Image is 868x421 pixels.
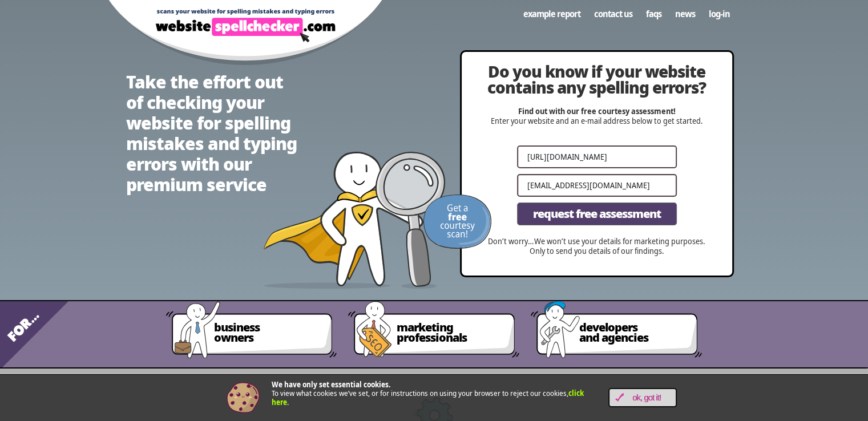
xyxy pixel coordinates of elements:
[263,152,446,289] img: website spellchecker scans your website looking for spelling mistakes
[272,388,584,407] a: click here
[624,393,670,403] span: OK, Got it!
[517,145,677,168] input: eg https://www.mywebsite.com/
[516,3,587,25] a: Example Report
[485,237,709,256] p: Don’t worry…We won’t use your details for marketing purposes. Only to send you details of our fin...
[668,3,701,25] a: News
[579,322,688,343] span: developers and agencies
[639,3,668,25] a: FAQs
[200,315,337,362] a: businessowners
[587,3,639,25] a: Contact us
[701,3,736,25] a: Log-in
[126,72,297,195] h1: Take the effort out of checking your website for spelling mistakes and typing errors with our pre...
[485,63,709,95] h2: Do you know if your website contains any spelling errors?
[533,208,661,220] span: Request Free Assessment
[608,388,677,407] a: OK, Got it!
[423,195,491,249] img: Get a FREE courtesy scan!
[517,203,677,225] button: Request Free Assessment
[485,107,709,126] p: Enter your website and an e-mail address below to get started.
[518,106,676,116] strong: Find out with our free courtesy assessment!
[396,322,506,343] span: marketing professionals
[517,174,677,197] input: Your email address
[214,322,324,343] span: business owners
[226,380,260,415] img: Cookie
[272,379,391,390] strong: We have only set essential cookies.
[382,315,519,362] a: marketingprofessionals
[272,380,591,407] p: To view what cookies we’ve set, or for instructions on using your browser to reject our cookies, .
[565,315,702,362] a: developersand agencies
